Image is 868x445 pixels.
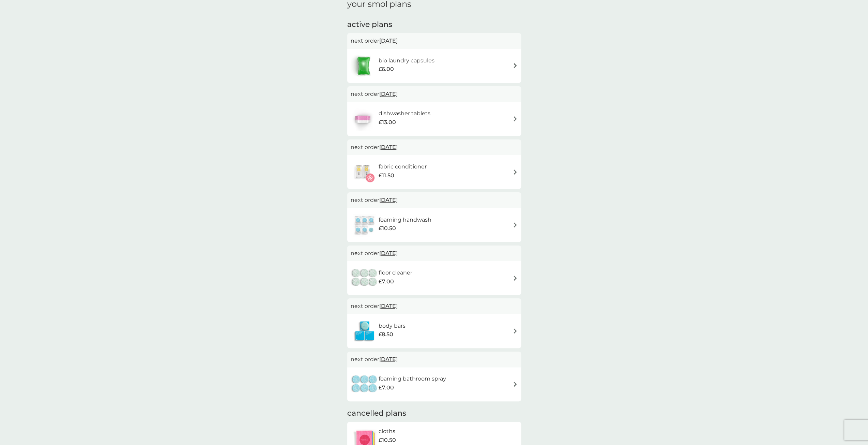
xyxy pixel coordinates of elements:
[351,213,379,237] img: foaming handwash
[351,249,518,258] p: next order
[378,118,396,127] span: £13.00
[378,109,430,118] h6: dishwasher tablets
[347,408,521,419] h2: cancelled plans
[379,87,398,101] span: [DATE]
[379,216,431,224] h6: foaming handwash
[513,116,518,121] img: arrow right
[351,302,518,311] p: next order
[351,319,379,343] img: body bars
[379,383,394,392] span: £7.00
[351,90,518,99] p: next order
[379,277,394,286] span: £7.00
[379,34,398,47] span: [DATE]
[513,276,518,281] img: arrow right
[379,322,406,330] h6: body bars
[379,436,396,445] span: £10.50
[351,355,518,364] p: next order
[351,372,379,396] img: foaming bathroom spray
[378,56,434,65] h6: bio laundry capsules
[378,171,394,180] span: £11.50
[379,140,398,154] span: [DATE]
[351,107,374,131] img: dishwasher tablets
[513,328,518,333] img: arrow right
[513,169,518,175] img: arrow right
[347,19,521,30] h2: active plans
[351,196,518,205] p: next order
[351,54,377,78] img: bio laundry capsules
[513,222,518,227] img: arrow right
[378,162,426,171] h6: fabric conditioner
[513,382,518,387] img: arrow right
[379,268,412,277] h6: floor cleaner
[379,374,446,383] h6: foaming bathroom spray
[379,330,393,339] span: £8.50
[351,36,518,45] p: next order
[379,224,396,233] span: £10.50
[378,65,394,74] span: £6.00
[351,160,374,184] img: fabric conditioner
[379,193,398,207] span: [DATE]
[351,143,518,152] p: next order
[379,353,398,366] span: [DATE]
[351,266,379,290] img: floor cleaner
[379,247,398,260] span: [DATE]
[379,427,450,436] h6: cloths
[513,63,518,68] img: arrow right
[379,299,398,313] span: [DATE]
